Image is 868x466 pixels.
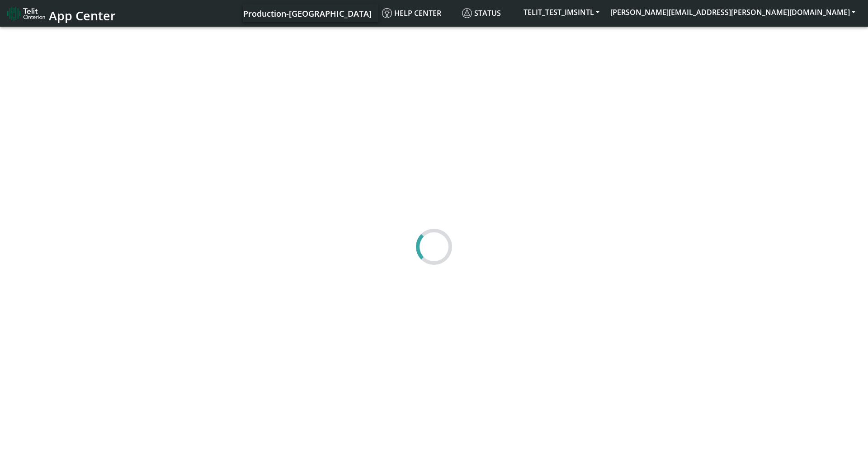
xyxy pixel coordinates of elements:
[458,4,518,22] a: Status
[378,4,458,22] a: Help center
[518,4,605,20] button: TELIT_TEST_IMSINTL
[382,8,441,18] span: Help center
[605,4,861,20] button: [PERSON_NAME][EMAIL_ADDRESS][PERSON_NAME][DOMAIN_NAME]
[7,6,45,21] img: logo-telit-cinterion-gw-new.png
[382,8,392,18] img: knowledge.svg
[49,7,116,24] span: App Center
[243,4,371,22] a: Your current platform instance
[7,4,114,23] a: App Center
[462,8,472,18] img: status.svg
[462,8,501,18] span: Status
[243,8,372,19] span: Production-[GEOGRAPHIC_DATA]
